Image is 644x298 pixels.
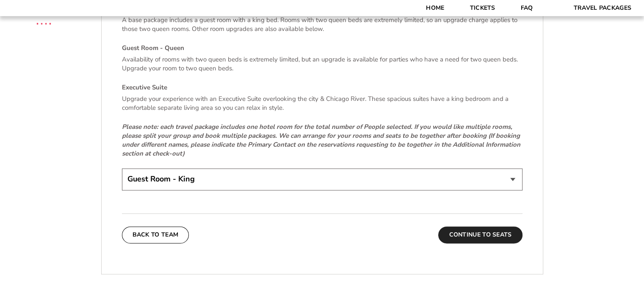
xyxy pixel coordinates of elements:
[122,44,522,53] h4: Guest Room - Queen
[122,16,522,33] p: A base package includes a guest room with a king bed. Rooms with two queen beds are extremely lim...
[122,83,522,92] h4: Executive Suite
[122,95,522,112] p: Upgrade your experience with an Executive Suite overlooking the city & Chicago River. These spaci...
[438,226,522,243] button: Continue To Seats
[122,123,520,158] em: Please note: each travel package includes one hotel room for the total number of People selected....
[122,55,522,73] p: Availability of rooms with two queen beds is extremely limited, but an upgrade is available for p...
[25,4,62,41] img: CBS Sports Thanksgiving Classic
[122,226,189,243] button: Back To Team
